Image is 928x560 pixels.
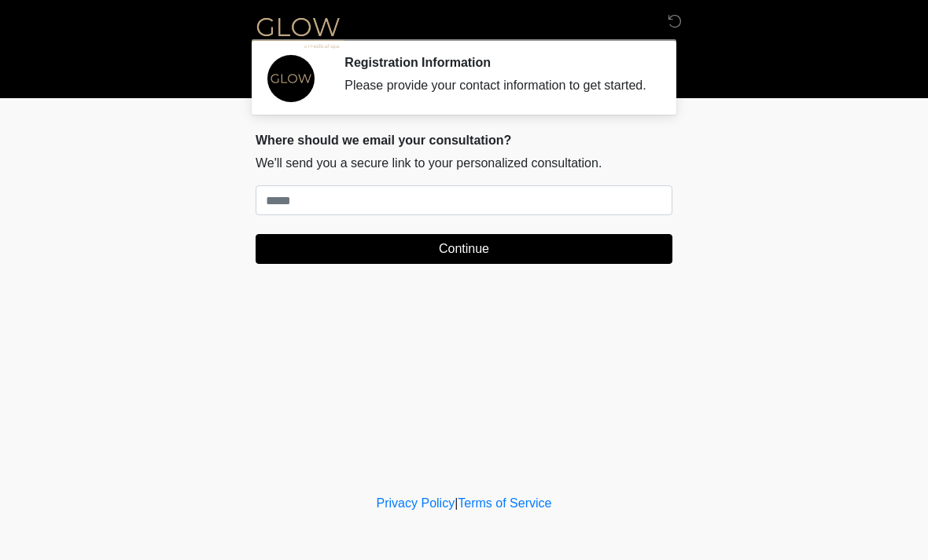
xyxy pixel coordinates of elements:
[256,234,672,264] button: Continue
[256,154,672,173] p: We'll send you a secure link to your personalized consultation.
[267,55,315,102] img: Agent Avatar
[240,12,356,52] img: Glow Medical Spa Logo
[377,496,455,510] a: Privacy Policy
[344,76,649,95] div: Please provide your contact information to get started.
[256,133,672,148] h2: Where should we email your consultation?
[458,496,551,510] a: Terms of Service
[455,496,458,510] a: |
